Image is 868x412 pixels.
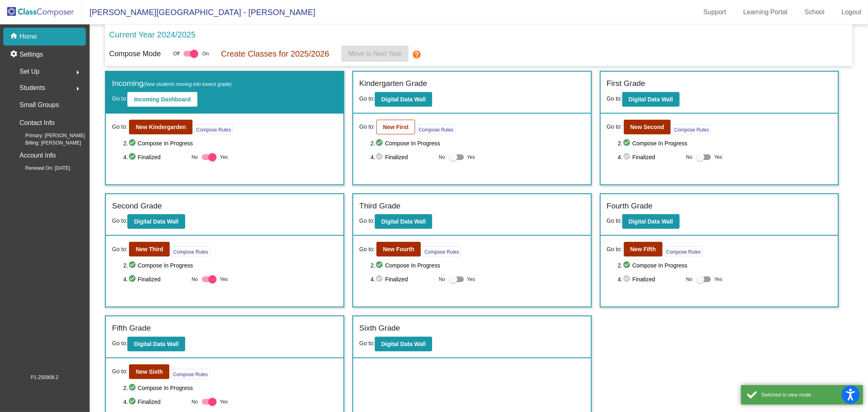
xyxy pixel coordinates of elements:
[134,96,190,103] b: Incoming Dashboard
[714,152,722,162] span: Yes
[383,124,409,130] b: New First
[761,391,857,399] div: Switched to view mode
[607,200,653,212] label: Fourth Grade
[128,397,138,407] mat-icon: check_circle
[81,6,315,19] span: [PERSON_NAME][GEOGRAPHIC_DATA] - [PERSON_NAME]
[129,364,169,379] button: New Sixth
[623,274,632,284] mat-icon: check_circle
[220,274,228,284] span: Yes
[128,138,138,148] mat-icon: check_circle
[20,66,39,77] span: Set Up
[136,124,186,130] b: New Kindergarden
[112,123,127,131] span: Go to:
[371,152,435,162] span: 4. Finalized
[630,246,656,252] b: New Fifth
[73,84,83,94] mat-icon: arrow_right
[359,200,400,212] label: Third Grade
[622,214,680,229] button: Digital Data Wall
[375,138,385,148] mat-icon: check_circle
[381,218,426,225] b: Digital Data Wall
[618,261,832,270] span: 2. Compose In Progress
[123,383,337,393] span: 2. Compose In Progress
[624,242,662,256] button: New Fifth
[359,322,400,334] label: Sixth Grade
[112,367,127,376] span: Go to:
[359,123,375,131] span: Go to:
[607,78,645,90] label: First Grade
[359,340,375,346] span: Go to:
[371,261,585,270] span: 2. Compose In Progress
[173,50,179,57] span: Off
[123,274,188,284] span: 4. Finalized
[221,48,329,60] p: Create Classes for 2025/2026
[375,274,385,284] mat-icon: check_circle
[371,274,435,284] span: 4. Finalized
[143,81,232,87] span: (New students moving into lowest grade)
[467,152,475,162] span: Yes
[202,50,209,57] span: On
[129,242,170,256] button: New Third
[20,32,37,42] p: Home
[359,217,375,224] span: Go to:
[112,340,127,346] span: Go to:
[10,32,20,42] mat-icon: home
[629,96,673,103] b: Digital Data Wall
[376,120,415,134] button: New First
[194,124,233,134] button: Compose Rules
[123,397,188,407] span: 4. Finalized
[686,276,692,283] span: No
[630,124,664,130] b: New Second
[109,28,195,41] p: Current Year 2024/2025
[714,274,722,284] span: Yes
[375,214,432,229] button: Digital Data Wall
[341,46,409,62] button: Move to Next Year
[607,95,622,102] span: Go to:
[348,50,402,57] span: Move to Next Year
[835,6,868,19] a: Logout
[20,150,56,161] p: Account Info
[127,337,185,351] button: Digital Data Wall
[607,245,622,254] span: Go to:
[112,245,127,254] span: Go to:
[375,261,385,270] mat-icon: check_circle
[412,50,422,59] mat-icon: help
[422,246,461,256] button: Compose Rules
[629,218,673,225] b: Digital Data Wall
[381,341,426,347] b: Digital Data Wall
[192,398,198,405] span: No
[467,274,475,284] span: Yes
[618,274,682,284] span: 4. Finalized
[123,152,188,162] span: 4. Finalized
[618,138,832,148] span: 2. Compose In Progress
[128,274,138,284] mat-icon: check_circle
[10,50,20,59] mat-icon: settings
[220,152,228,162] span: Yes
[12,139,81,147] span: Billing: [PERSON_NAME]
[607,123,622,131] span: Go to:
[112,95,127,102] span: Go to:
[136,368,163,375] b: New Sixth
[123,261,337,270] span: 2. Compose In Progress
[371,138,585,148] span: 2. Compose In Progress
[624,120,671,134] button: New Second
[618,152,682,162] span: 4. Finalized
[375,152,385,162] mat-icon: check_circle
[112,200,162,212] label: Second Grade
[359,78,427,90] label: Kindergarten Grade
[20,99,59,111] p: Small Groups
[686,153,692,161] span: No
[607,217,622,224] span: Go to:
[623,261,632,270] mat-icon: check_circle
[375,337,432,351] button: Digital Data Wall
[359,245,375,254] span: Go to:
[12,164,70,172] span: Renewal On: [DATE]
[20,50,43,59] p: Settings
[220,397,228,407] span: Yes
[697,6,733,19] a: Support
[171,246,210,256] button: Compose Rules
[112,78,232,90] label: Incoming
[439,153,445,161] span: No
[127,92,197,107] button: Incoming Dashboard
[672,124,711,134] button: Compose Rules
[109,48,161,59] p: Compose Mode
